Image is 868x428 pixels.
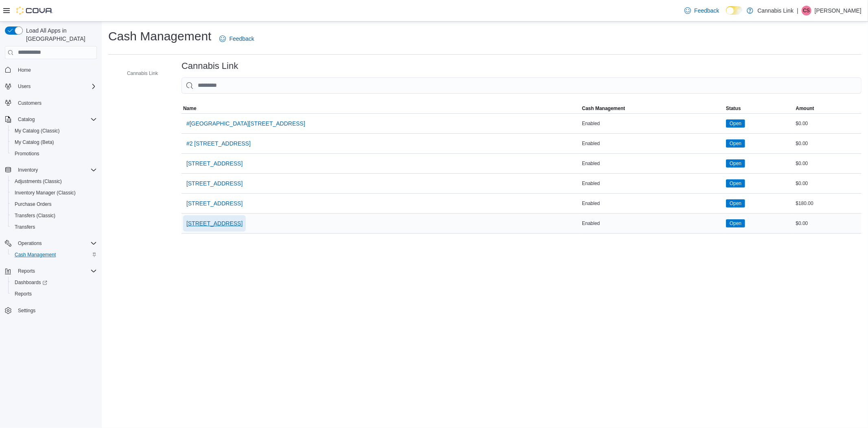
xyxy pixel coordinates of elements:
[11,199,97,209] span: Purchase Orders
[11,176,65,186] a: Adjustments (Classic)
[2,304,100,316] button: Settings
[724,104,794,113] button: Status
[796,105,814,112] span: Amount
[580,179,724,188] div: Enabled
[183,115,308,132] button: #[GEOGRAPHIC_DATA][STREET_ADDRESS]
[580,199,724,208] div: Enabled
[15,98,45,108] a: Customers
[730,120,741,127] span: Open
[183,175,246,192] button: [STREET_ADDRESS]
[726,179,745,188] span: Open
[18,167,38,173] span: Inventory
[18,268,35,274] span: Reports
[15,178,62,185] span: Adjustments (Classic)
[757,6,794,15] p: Cannabis Link
[186,159,243,168] span: [STREET_ADDRESS]
[730,220,741,227] span: Open
[11,126,97,136] span: My Catalog (Classic)
[18,307,35,314] span: Settings
[16,7,53,15] img: Cova
[580,139,724,148] div: Enabled
[794,199,861,208] div: $180.00
[8,125,100,137] button: My Catalog (Classic)
[2,114,100,125] button: Catalog
[11,137,97,147] span: My Catalog (Beta)
[5,61,97,338] nav: Complex example
[8,176,100,187] button: Adjustments (Classic)
[2,238,100,249] button: Operations
[11,289,97,299] span: Reports
[8,199,100,210] button: Purchase Orders
[694,7,719,15] span: Feedback
[11,222,97,232] span: Transfers
[11,278,50,287] a: Dashboards
[726,219,745,227] span: Open
[15,190,76,196] span: Inventory Manager (Classic)
[794,104,861,113] button: Amount
[8,148,100,159] button: Promotions
[186,139,251,148] span: #2 [STREET_ADDRESS]
[15,238,97,248] span: Operations
[802,6,811,15] div: Chloe Smith
[15,98,97,108] span: Customers
[580,104,724,113] button: Cash Management
[15,82,97,91] span: Users
[794,179,861,188] div: $0.00
[15,306,39,315] a: Settings
[18,100,42,106] span: Customers
[216,31,257,47] a: Feedback
[181,104,580,113] button: Name
[11,149,43,159] a: Promotions
[8,187,100,199] button: Inventory Manager (Classic)
[794,159,861,168] div: $0.00
[681,2,722,19] a: Feedback
[18,116,35,123] span: Catalog
[183,195,246,212] button: [STREET_ADDRESS]
[15,150,39,157] span: Promotions
[116,68,161,78] button: Cannabis Link
[15,82,34,91] button: Users
[2,97,100,109] button: Customers
[186,179,243,188] span: [STREET_ADDRESS]
[8,249,100,260] button: Cash Management
[726,199,745,207] span: Open
[15,266,38,276] button: Reports
[726,159,745,168] span: Open
[730,140,741,147] span: Open
[794,139,861,148] div: $0.00
[23,26,97,43] span: Load All Apps in [GEOGRAPHIC_DATA]
[2,164,100,176] button: Inventory
[11,278,97,287] span: Dashboards
[11,211,59,221] a: Transfers (Classic)
[15,165,97,175] span: Inventory
[18,83,31,90] span: Users
[15,224,35,230] span: Transfers
[15,252,56,258] span: Cash Management
[8,277,100,288] a: Dashboards
[11,250,97,260] span: Cash Management
[15,128,60,134] span: My Catalog (Classic)
[11,188,97,198] span: Inventory Manager (Classic)
[726,6,743,15] input: Dark Mode
[11,188,79,198] a: Inventory Manager (Classic)
[2,81,100,92] button: Users
[183,215,246,232] button: [STREET_ADDRESS]
[8,288,100,300] button: Reports
[11,149,97,159] span: Promotions
[18,240,42,247] span: Operations
[15,305,97,315] span: Settings
[726,105,741,112] span: Status
[11,222,38,232] a: Transfers
[15,238,45,248] button: Operations
[815,6,861,15] p: [PERSON_NAME]
[15,212,55,219] span: Transfers (Classic)
[11,250,59,260] a: Cash Management
[183,105,197,112] span: Name
[15,65,34,75] a: Home
[2,265,100,277] button: Reports
[11,126,63,136] a: My Catalog (Classic)
[15,115,38,124] button: Catalog
[183,155,246,172] button: [STREET_ADDRESS]
[15,65,97,75] span: Home
[127,70,158,77] span: Cannabis Link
